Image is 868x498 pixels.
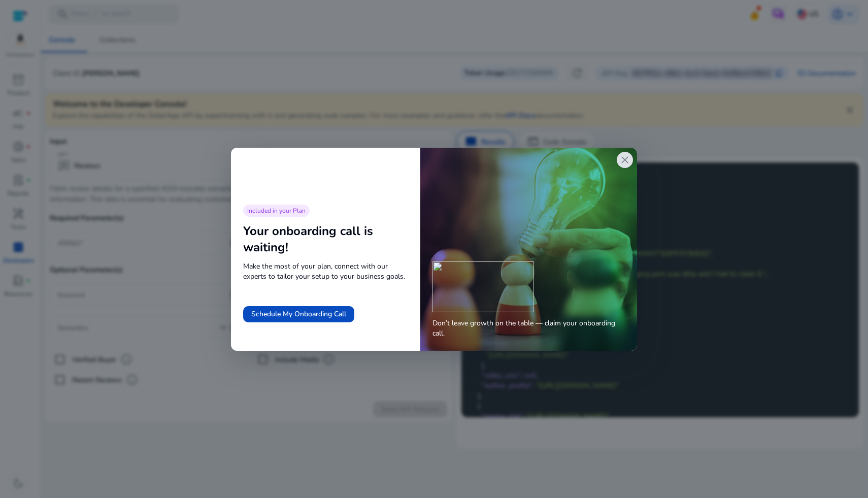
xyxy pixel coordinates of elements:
span: Make the most of your plan, connect with our experts to tailor your setup to your business goals. [243,261,408,282]
span: Included in your Plan [247,207,306,215]
button: Schedule My Onboarding Call [243,306,354,322]
span: close [619,154,631,166]
span: Don’t leave growth on the table — claim your onboarding call. [432,318,625,339]
span: Schedule My Onboarding Call [251,309,346,319]
div: Your onboarding call is waiting! [243,223,408,255]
